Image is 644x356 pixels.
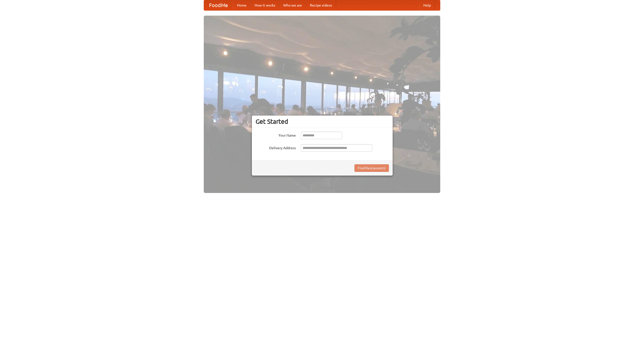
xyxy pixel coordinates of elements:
a: Home [233,0,251,10]
h3: Get Started [256,118,389,125]
label: Your Name [256,132,296,138]
label: Delivery Address [256,144,296,150]
a: Who we are [279,0,306,10]
a: Help [419,0,435,10]
button: Find Restaurants! [354,164,389,172]
a: FoodMe [204,0,233,10]
a: How it works [251,0,279,10]
a: Recipe videos [306,0,336,10]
